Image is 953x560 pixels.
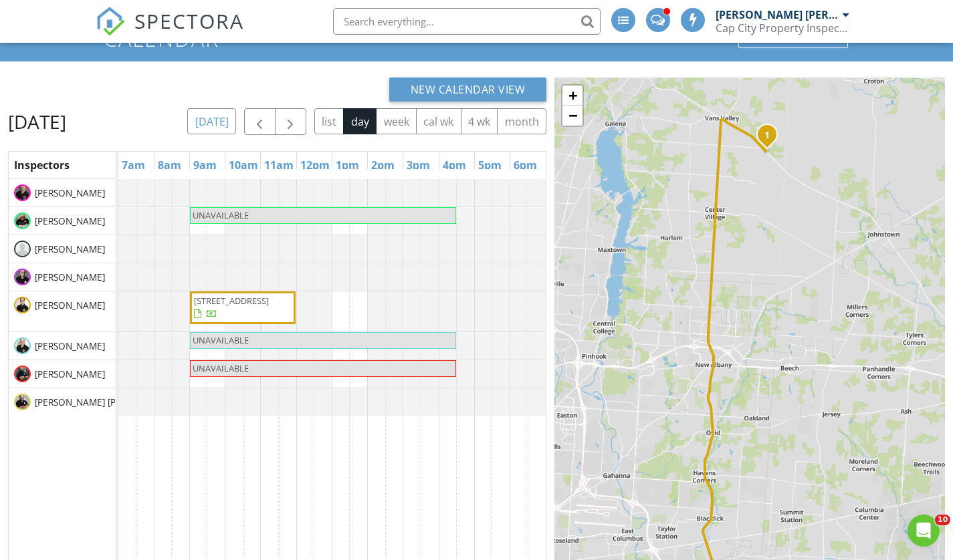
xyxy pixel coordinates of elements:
a: 9am [190,154,220,176]
span: UNAVAILABLE [193,334,249,346]
h2: [DATE] [8,108,66,135]
div: 16301 OH-37, Sunbury, OH 43074 [767,134,775,142]
a: 2pm [368,154,398,176]
img: final_dsc_0459.jpg [14,213,31,229]
span: [PERSON_NAME] [PERSON_NAME] [32,396,181,409]
a: SPECTORA [96,18,244,46]
span: [PERSON_NAME] [32,271,108,284]
a: 10am [225,154,261,176]
button: Next day [275,108,306,136]
iframe: Intercom live chat [908,515,940,547]
span: [PERSON_NAME] [32,215,108,228]
img: ryan_ellis1.jpg [14,366,31,382]
span: [PERSON_NAME] [32,186,108,200]
div: Calendar Settings [738,29,848,48]
a: 11am [261,154,297,176]
img: ccpi_feb_2023_nathan__01.jpg [14,337,31,354]
span: SPECTORA [134,7,244,35]
span: UNAVAILABLE [193,362,249,374]
button: New Calendar View [389,78,547,102]
img: default-user-f0147aede5fd5fa78ca7ade42f37bd4542148d508eef1c3d3ea960f66861d68b.jpg [14,241,31,257]
a: 12pm [297,154,333,176]
button: [DATE] [187,108,236,134]
button: day [343,108,377,134]
div: Cap City Property Inspections LLC [716,21,849,35]
span: 10 [935,515,950,525]
img: cap_city_inspect_headshot_18__2.jpg [14,394,31,410]
h1: Calendar [104,27,849,50]
button: list [314,108,344,134]
img: cci_dec_2020_headshot_1.jpg [14,184,31,201]
button: week [376,108,417,134]
span: Inspectors [14,158,70,172]
a: Calendar Settings [737,28,849,49]
img: helen.jpg [14,297,31,313]
a: 3pm [403,154,433,176]
span: [PERSON_NAME] [32,299,108,312]
img: ccpi_april_headshots__2.jpg [14,269,31,285]
a: 7am [118,154,148,176]
a: 8am [154,154,185,176]
button: 4 wk [461,108,498,134]
span: [STREET_ADDRESS] [194,295,269,307]
img: The Best Home Inspection Software - Spectora [96,7,125,36]
button: cal wk [416,108,461,134]
div: [PERSON_NAME] [PERSON_NAME] [716,8,839,21]
i: 1 [764,130,770,140]
input: Search everything... [333,8,601,35]
a: 1pm [332,154,362,176]
span: UNAVAILABLE [193,209,249,221]
a: 5pm [475,154,505,176]
button: Previous day [244,108,276,136]
span: [PERSON_NAME] [32,339,108,353]
span: [PERSON_NAME] [32,243,108,256]
button: month [497,108,546,134]
span: [PERSON_NAME] [32,368,108,381]
a: 6pm [510,154,540,176]
a: Zoom out [562,106,583,126]
a: 4pm [439,154,469,176]
a: Zoom in [562,86,583,106]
